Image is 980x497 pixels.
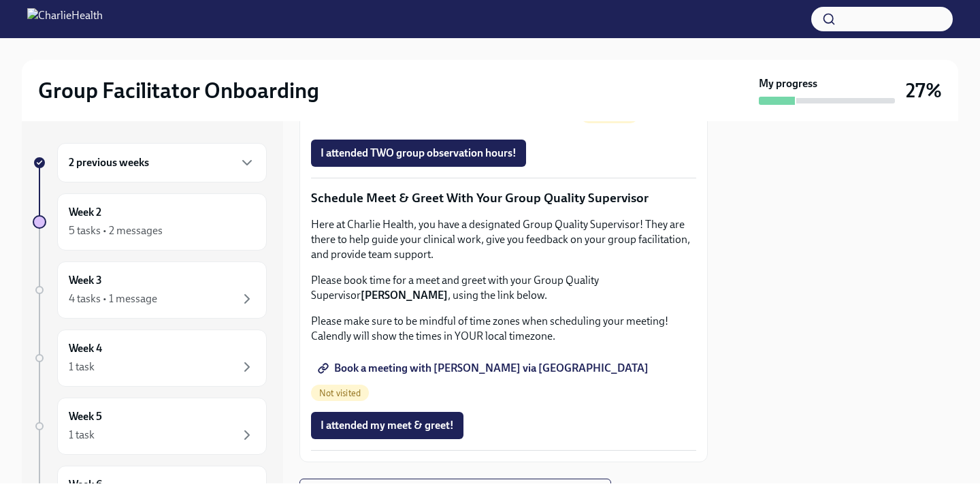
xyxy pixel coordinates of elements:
[69,341,102,356] h6: Week 4
[69,223,163,238] div: 5 tasks • 2 messages
[906,78,942,103] h3: 27%
[69,359,95,374] div: 1 task
[69,428,95,443] div: 1 task
[321,362,649,375] span: Book a meeting with [PERSON_NAME] via [GEOGRAPHIC_DATA]
[311,355,658,382] a: Book a meeting with [PERSON_NAME] via [GEOGRAPHIC_DATA]
[33,193,267,251] a: Week 25 tasks • 2 messages
[759,76,817,91] strong: My progress
[69,477,102,492] h6: Week 6
[311,412,463,439] button: I attended my meet & greet!
[69,291,157,306] div: 4 tasks • 1 message
[69,205,101,220] h6: Week 2
[33,261,267,319] a: Week 34 tasks • 1 message
[321,419,454,432] span: I attended my meet & greet!
[69,273,102,288] h6: Week 3
[69,155,149,170] h6: 2 previous weeks
[321,146,517,160] span: I attended TWO group observation hours!
[33,398,267,455] a: Week 51 task
[311,273,696,303] p: Please book time for a meet and greet with your Group Quality Supervisor , using the link below.
[69,409,102,424] h6: Week 5
[311,140,526,167] button: I attended TWO group observation hours!
[311,314,696,344] p: Please make sure to be mindful of time zones when scheduling your meeting! Calendly will show the...
[38,77,319,104] h2: Group Facilitator Onboarding
[311,189,696,207] p: Schedule Meet & Greet With Your Group Quality Supervisor
[361,289,448,302] strong: [PERSON_NAME]
[27,8,103,30] img: CharlieHealth
[311,388,369,398] span: Not visited
[33,330,267,387] a: Week 41 task
[57,143,267,182] div: 2 previous weeks
[311,217,696,262] p: Here at Charlie Health, you have a designated Group Quality Supervisor! They are there to help gu...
